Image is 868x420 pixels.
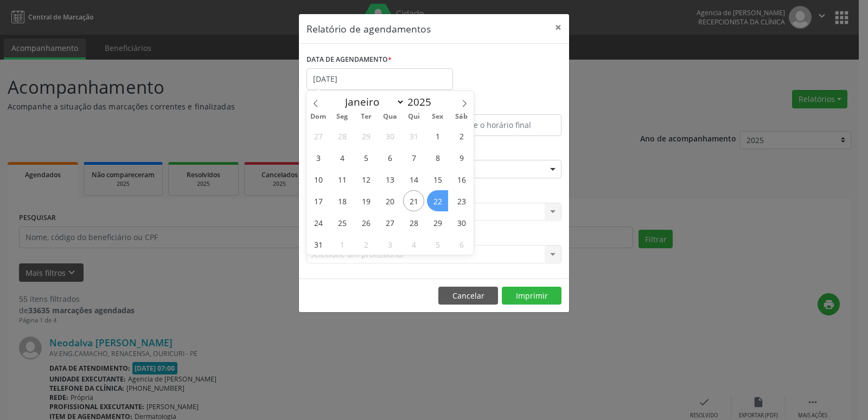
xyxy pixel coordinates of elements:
[379,190,400,211] span: Agosto 20, 2025
[308,125,329,146] span: Julho 27, 2025
[403,125,424,146] span: Julho 31, 2025
[331,234,353,255] span: Setembro 1, 2025
[402,113,426,120] span: Qui
[355,125,376,146] span: Julho 29, 2025
[379,125,400,146] span: Julho 30, 2025
[427,190,448,211] span: Agosto 22, 2025
[450,113,474,120] span: Sáb
[331,125,353,146] span: Julho 28, 2025
[330,113,354,120] span: Seg
[308,212,329,233] span: Agosto 24, 2025
[379,169,400,190] span: Agosto 13, 2025
[308,234,329,255] span: Agosto 31, 2025
[427,125,448,146] span: Agosto 1, 2025
[403,190,424,211] span: Agosto 21, 2025
[547,14,569,41] button: Close
[307,51,392,68] label: DATA DE AGENDAMENTO
[451,190,472,211] span: Agosto 23, 2025
[502,287,561,305] button: Imprimir
[451,125,472,146] span: Agosto 2, 2025
[379,234,400,255] span: Setembro 3, 2025
[426,113,450,120] span: Sex
[403,169,424,190] span: Agosto 14, 2025
[451,147,472,168] span: Agosto 9, 2025
[451,212,472,233] span: Agosto 30, 2025
[331,169,353,190] span: Agosto 11, 2025
[451,169,472,190] span: Agosto 16, 2025
[405,95,441,109] input: Year
[427,234,448,255] span: Setembro 5, 2025
[354,113,378,120] span: Ter
[355,147,376,168] span: Agosto 5, 2025
[355,212,376,233] span: Agosto 26, 2025
[378,113,402,120] span: Qua
[308,147,329,168] span: Agosto 3, 2025
[403,212,424,233] span: Agosto 28, 2025
[355,169,376,190] span: Agosto 12, 2025
[307,113,330,120] span: Dom
[403,234,424,255] span: Setembro 4, 2025
[331,190,353,211] span: Agosto 18, 2025
[451,234,472,255] span: Setembro 6, 2025
[403,147,424,168] span: Agosto 7, 2025
[379,212,400,233] span: Agosto 27, 2025
[427,147,448,168] span: Agosto 8, 2025
[437,98,561,114] label: ATÉ
[340,94,405,109] select: Month
[438,287,498,305] button: Cancelar
[308,169,329,190] span: Agosto 10, 2025
[307,68,453,90] input: Selecione uma data ou intervalo
[427,212,448,233] span: Agosto 29, 2025
[379,147,400,168] span: Agosto 6, 2025
[355,234,376,255] span: Setembro 2, 2025
[307,22,431,36] h5: Relatório de agendamentos
[437,114,561,136] input: Selecione o horário final
[331,147,353,168] span: Agosto 4, 2025
[355,190,376,211] span: Agosto 19, 2025
[308,190,329,211] span: Agosto 17, 2025
[427,169,448,190] span: Agosto 15, 2025
[331,212,353,233] span: Agosto 25, 2025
